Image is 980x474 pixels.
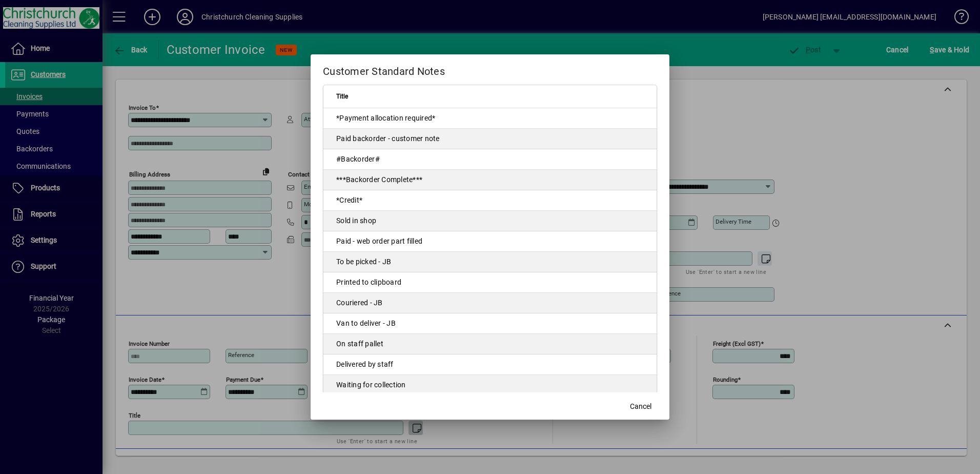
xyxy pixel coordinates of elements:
[323,231,657,252] td: Paid - web order part filled
[323,129,657,149] td: Paid backorder - customer note
[311,54,669,84] h2: Customer Standard Notes
[323,108,657,129] td: *Payment allocation required*
[323,375,657,396] td: Waiting for collection
[624,397,657,416] button: Cancel
[323,293,657,313] td: Couriered - JB
[336,91,348,102] span: Title
[323,252,657,272] td: To be picked - JB
[323,272,657,293] td: Printed to clipboard
[323,313,657,334] td: Van to deliver - JB
[323,354,657,375] td: Delivered by staff
[323,334,657,354] td: On staff pallet
[323,211,657,231] td: Sold in shop
[323,149,657,170] td: #Backorder#
[630,401,651,412] span: Cancel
